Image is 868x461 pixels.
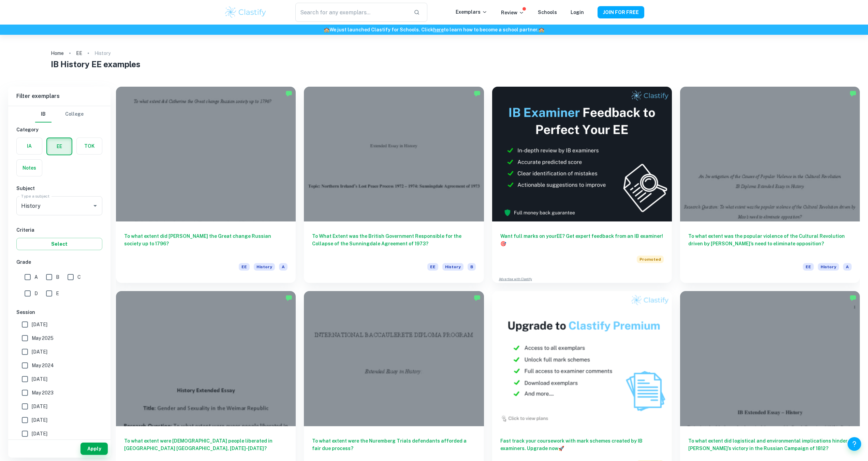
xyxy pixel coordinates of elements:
[17,138,42,154] button: IA
[558,446,564,451] span: 🚀
[51,58,817,70] h1: IB History EE examples
[492,87,672,221] img: Thumbnail
[468,263,476,271] span: B
[32,348,47,356] span: [DATE]
[680,87,860,283] a: To what extent was the popular violence of the Cultural Revolution driven by [PERSON_NAME]’s need...
[312,437,475,460] h6: To what extent were the Nuremberg Trials defendants afforded a fair due process?
[279,263,288,271] span: A
[285,90,292,97] img: Marked
[688,437,852,460] h6: To what extent did logistical and environmental implications hinder [PERSON_NAME]’s victory in th...
[500,241,506,246] span: 🎯
[688,232,852,255] h6: To what extent was the popular violence of the Cultural Revolution driven by [PERSON_NAME]’s need...
[32,430,47,437] span: [DATE]
[32,362,54,369] span: May 2024
[35,106,52,123] button: IB
[16,226,102,234] h6: Criteria
[501,9,524,16] p: Review
[254,263,275,271] span: History
[56,273,59,281] span: B
[324,27,329,32] span: 🏫
[34,273,38,281] span: A
[65,106,84,123] button: College
[32,375,47,383] span: [DATE]
[492,87,672,283] a: Want full marks on yourEE? Get expert feedback from an IB examiner!PromotedAdvertise with Clastify
[474,90,481,97] img: Marked
[80,443,108,455] button: Apply
[17,160,42,176] button: Notes
[32,416,47,424] span: [DATE]
[16,308,102,316] h6: Session
[500,437,664,452] h6: Fast track your coursework with mark schemes created by IB examiners. Upgrade now
[539,27,544,32] span: 🏫
[637,256,664,263] span: Promoted
[427,263,438,271] span: EE
[21,193,49,199] label: Type a subject
[239,263,250,271] span: EE
[90,201,100,211] button: Open
[500,232,664,247] h6: Want full marks on your EE ? Get expert feedback from an IB examiner!
[598,6,644,18] button: JOIN FOR FREE
[32,334,54,342] span: May 2025
[474,294,481,301] img: Marked
[16,258,102,266] h6: Grade
[433,27,444,32] a: here
[312,232,475,255] h6: To What Extent was the British Government Responsible for the Collapse of the Sunningdale Agreeme...
[32,403,47,410] span: [DATE]
[538,10,557,15] a: Schools
[499,277,532,282] a: Advertise with Clastify
[76,48,82,58] a: EE
[16,126,102,133] h6: Category
[77,273,81,281] span: C
[32,389,54,397] span: May 2023
[34,290,38,297] span: D
[94,49,111,57] p: History
[848,437,861,451] button: Help and Feedback
[456,8,487,16] p: Exemplars
[295,3,408,22] input: Search for any exemplars...
[843,263,852,271] span: A
[803,263,814,271] span: EE
[442,263,464,271] span: History
[16,185,102,192] h6: Subject
[571,10,584,15] a: Login
[304,87,484,283] a: To What Extent was the British Government Responsible for the Collapse of the Sunningdale Agreeme...
[285,294,292,301] img: Marked
[124,437,288,460] h6: To what extent were [DEMOGRAPHIC_DATA] people liberated in [GEOGRAPHIC_DATA] [GEOGRAPHIC_DATA], [...
[818,263,839,271] span: History
[47,138,72,155] button: EE
[116,87,296,283] a: To what extent did [PERSON_NAME] the Great change Russian society up to 1796?EEHistoryA
[850,90,856,97] img: Marked
[492,291,672,426] img: Thumbnail
[77,138,102,154] button: TOK
[35,106,84,123] div: Filter type choice
[8,87,111,106] h6: Filter exemplars
[16,238,102,250] button: Select
[124,232,288,255] h6: To what extent did [PERSON_NAME] the Great change Russian society up to 1796?
[32,321,47,328] span: [DATE]
[51,48,64,58] a: Home
[224,5,267,19] img: Clastify logo
[1,26,867,33] h6: We just launched Clastify for Schools. Click to learn how to become a school partner.
[56,290,59,297] span: E
[850,294,856,301] img: Marked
